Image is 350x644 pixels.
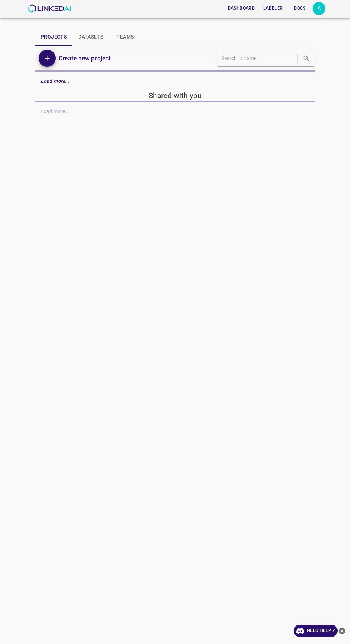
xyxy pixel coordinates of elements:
[35,75,315,88] div: Load more...
[221,53,296,64] input: Search in Name
[260,2,285,14] button: Labeler
[39,50,56,67] button: Add
[294,625,337,637] a: Need Help ?
[224,1,259,16] a: Dashboard
[56,53,111,63] a: Create new project
[35,29,72,46] button: Projects
[59,53,111,63] h6: Create new project
[312,2,325,15] div: A
[35,91,315,101] h5: Shared with you
[287,1,312,16] a: Docs
[72,29,109,46] button: Datasets
[41,78,70,84] em: Load more...
[28,4,71,13] img: LinkedAI
[337,625,346,637] button: close-help
[312,2,325,15] button: Open settings
[225,2,257,14] button: Dashboard
[288,2,311,14] button: Docs
[299,51,314,66] button: search
[109,29,141,46] button: Teams
[259,1,287,16] a: Labeler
